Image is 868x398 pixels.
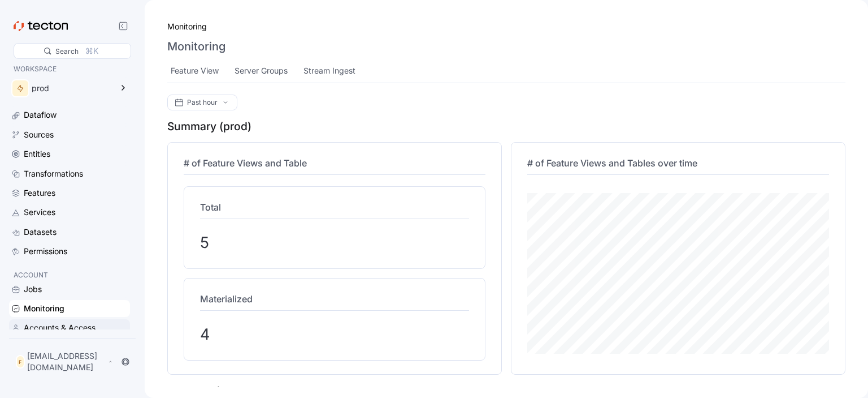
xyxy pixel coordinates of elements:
[167,95,237,110] div: Past hour
[9,204,130,221] a: Services
[200,292,469,306] h4: Materialized
[9,185,130,202] a: Features
[167,20,207,33] a: Monitoring
[14,63,125,75] p: WORKSPACE
[9,126,130,143] a: Sources
[9,224,130,241] a: Datasets
[55,46,79,57] div: Search
[9,106,130,123] a: Dataflow
[9,281,130,298] a: Jobs
[16,355,25,369] div: F
[24,302,64,315] div: Monitoring
[85,45,98,57] div: ⌘K
[9,145,130,162] a: Entities
[187,99,218,106] div: Past hour
[14,43,131,59] div: Search⌘K
[24,206,55,219] div: Services
[24,109,57,121] div: Dataflow
[9,165,130,182] a: Transformations
[167,40,225,53] h3: Monitoring
[9,300,130,317] a: Monitoring
[24,283,42,296] div: Jobs
[24,129,54,141] div: Sources
[9,243,130,260] a: Permissions
[27,350,106,373] p: [EMAIL_ADDRESS][DOMAIN_NAME]
[200,230,469,255] div: 5
[200,322,469,346] div: 4
[14,269,125,281] p: ACCOUNT
[24,168,83,180] div: Transformations
[24,322,96,334] div: Accounts & Access
[9,319,130,336] a: Accounts & Access
[32,84,112,92] div: prod
[303,65,355,77] div: Stream Ingest
[184,156,485,170] h4: # of Feature Views and Table
[235,65,288,77] div: Server Groups
[200,200,469,214] h4: Total
[24,245,67,258] div: Permissions
[527,157,697,169] span: # of Feature Views and Tables over time
[24,187,55,199] div: Features
[24,148,50,160] div: Entities
[171,65,219,77] div: Feature View
[24,226,57,238] div: Datasets
[167,384,845,397] div: Feature View Health
[167,119,845,133] div: Summary (prod)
